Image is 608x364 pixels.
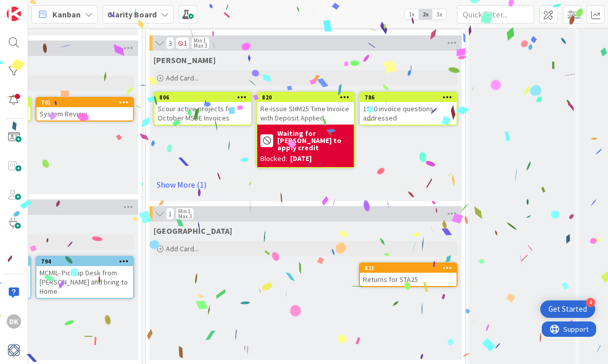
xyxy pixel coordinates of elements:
div: Open Get Started checklist, remaining modules: 4 [540,300,595,318]
span: Add Card... [166,73,199,83]
a: Show More (1) [154,176,458,193]
div: Blocked: [260,153,287,164]
span: Support [22,2,47,14]
span: Devon [154,226,232,236]
div: [DATE] [290,153,312,164]
input: Quick Filter... [457,5,534,24]
span: Philip [154,55,216,65]
div: 806 [155,93,251,102]
div: 761 [36,98,133,107]
div: Min 1 [194,38,206,43]
span: 1 [176,37,189,49]
div: 4 [586,298,595,307]
img: avatar [7,343,21,357]
div: 761 [41,99,133,106]
span: 1x [405,9,419,19]
b: Waiting for [PERSON_NAME] to apply credit [277,130,351,151]
div: 820 [257,93,354,102]
div: 786 [360,93,457,102]
div: 794MCMIL- Pick up Desk from [PERSON_NAME] and bring to Home. [36,257,133,298]
div: Re-issue SHM25 Time Invoice with Deposit Applied [257,102,354,125]
div: Scour active projects for October MSDE Invoices [155,102,251,125]
span: 2x [419,9,432,19]
div: 786 [365,94,457,101]
div: MCMIL- Pick up Desk from [PERSON_NAME] and bring to Home. [36,266,133,298]
div: Min 1 [178,209,191,214]
div: 806Scour active projects for October MSDE Invoices [155,93,251,125]
div: 761System Review [36,98,133,120]
div: Get Started [548,304,587,314]
div: System Review [36,107,133,120]
div: 821 [360,264,457,273]
div: 794 [41,258,133,265]
span: 3x [432,9,446,19]
div: 820Re-issue SHM25 Time Invoice with Deposit Applied [257,93,354,125]
span: Add Card... [166,244,199,253]
div: 7861910 invoice questions addressed [360,93,457,125]
div: Max 3 [194,43,207,48]
div: 821Returns for STA25 [360,264,457,286]
div: 1910 invoice questions addressed [360,102,457,125]
div: 806 [159,94,251,101]
img: Visit kanbanzone.com [7,7,21,21]
div: Max 3 [178,214,192,219]
div: 820 [262,94,354,101]
b: Clarity Board [107,9,157,19]
span: 3 [166,37,174,49]
div: DK [7,314,21,329]
div: 821 [365,265,457,272]
div: 794 [36,257,133,266]
span: Kanban [52,8,81,21]
div: Returns for STA25 [360,273,457,286]
span: 1 [166,208,174,220]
